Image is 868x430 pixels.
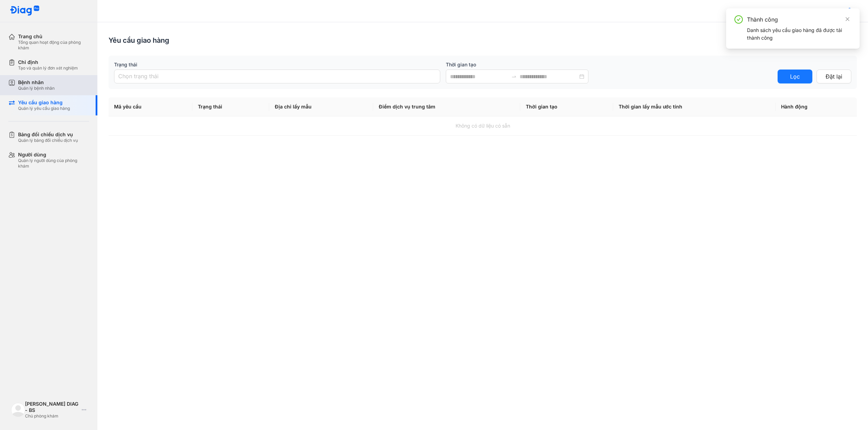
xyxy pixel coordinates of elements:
span: swap-right [511,74,517,79]
div: Danh sách yêu cầu giao hàng đã được tải thành công [747,26,851,42]
div: Quản lý bệnh nhân [18,86,55,91]
button: Lọc [778,70,812,83]
button: Đặt lại [817,70,851,83]
div: Yêu cầu giao hàng [18,99,70,106]
img: logo [10,6,40,16]
span: close [845,17,850,22]
div: Chủ phòng khám [25,413,79,419]
div: Bảng đối chiếu dịch vụ [18,131,78,138]
th: Thời gian lấy mẫu ước tính [613,97,775,116]
div: Quản lý người dùng của phòng khám [18,158,89,169]
span: Lọc [790,72,800,81]
div: Quản lý yêu cầu giao hàng [18,106,70,111]
td: Không có dữ liệu có sẵn [108,116,857,136]
div: Tổng quan hoạt động của phòng khám [18,40,89,51]
span: to [511,74,517,79]
div: Yêu cầu giao hàng [108,35,169,45]
th: Mã yêu cầu [108,97,192,116]
img: logo [11,403,25,417]
th: Địa chỉ lấy mẫu [269,97,373,116]
div: Tạo và quản lý đơn xét nghiệm [18,65,78,71]
div: Người dùng [18,152,89,158]
span: check-circle [734,15,743,24]
label: Trạng thái [114,61,440,68]
th: Hành động [775,97,857,116]
div: Trang chủ [18,33,89,40]
th: Thời gian tạo [520,97,613,116]
th: Điểm dịch vụ trung tâm [373,97,520,116]
div: Thành công [747,15,851,24]
span: Đặt lại [826,72,842,81]
div: [PERSON_NAME] DIAG - BS [25,401,79,413]
div: Bệnh nhân [18,79,55,86]
div: Quản lý bảng đối chiếu dịch vụ [18,138,78,143]
label: Thời gian tạo [446,61,772,68]
div: Chỉ định [18,59,78,65]
th: Trạng thái [192,97,269,116]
